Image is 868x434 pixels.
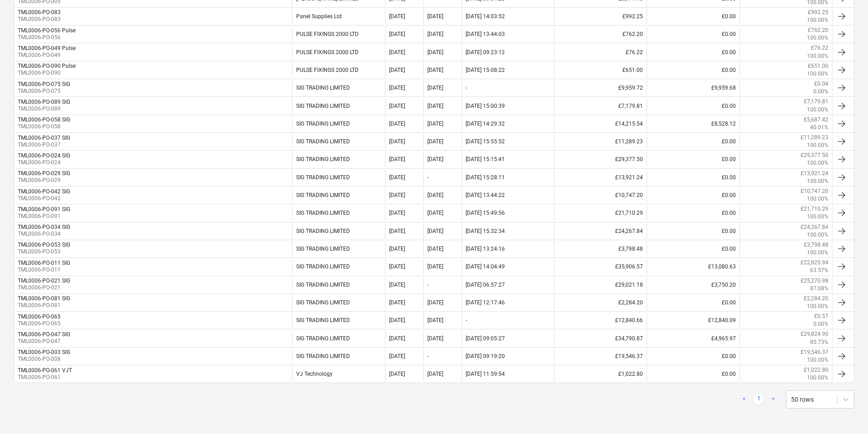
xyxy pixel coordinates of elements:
[18,331,70,338] div: TML0006-PO-047 SIG
[807,249,828,257] p: 100.00%
[807,356,828,364] p: 100.00%
[18,105,70,113] p: TML0006-PO-089
[427,13,443,20] div: [DATE]
[18,242,70,248] div: TML0006-PO-053 SIG
[801,330,828,338] p: £29,824.90
[807,34,828,42] p: 100.00%
[554,366,647,382] div: £1,022.80
[647,205,739,221] div: £0.00
[389,192,405,198] div: [DATE]
[466,49,505,56] div: [DATE] 09:23:12
[389,371,405,377] div: [DATE]
[554,241,647,257] div: £3,798.48
[18,170,70,177] div: TML0006-PO-029 SIG
[753,394,764,405] a: Page 1 is your current page
[466,228,505,234] div: [DATE] 15:32:34
[804,295,828,303] p: £2,284.20
[647,277,739,293] div: £3,750.20
[807,106,828,114] p: 100.00%
[292,9,385,24] div: Panel Supplies Ltd
[814,313,828,320] p: £0.57
[554,277,647,293] div: £29,021.18
[647,187,739,203] div: £0.00
[807,141,828,149] p: 100.00%
[554,330,647,346] div: £34,790.87
[389,174,405,181] div: [DATE]
[647,259,739,274] div: £13,080.63
[389,353,405,359] div: [DATE]
[807,303,828,310] p: 100.00%
[292,223,385,239] div: SIG TRADING LIMITED
[647,62,739,78] div: £0.00
[389,228,405,234] div: [DATE]
[810,124,828,131] p: 40.01%
[389,121,405,127] div: [DATE]
[18,27,76,34] div: TML0006-PO-056 Pulse
[807,52,828,60] p: 100.00%
[18,152,70,159] div: TML0006-PO-024 SIG
[389,67,405,73] div: [DATE]
[18,159,70,167] p: TML0006-PO-024
[554,170,647,185] div: £13,921.24
[427,121,443,127] div: [DATE]
[427,49,443,56] div: [DATE]
[427,335,443,342] div: [DATE]
[18,367,72,373] div: TML0006-PO-061 VJT
[292,170,385,185] div: SIG TRADING LIMITED
[18,51,76,59] p: TML0006-PO-049
[810,267,828,274] p: 63.57%
[427,317,443,323] div: [DATE]
[804,98,828,106] p: £7,179.81
[466,192,505,198] div: [DATE] 13:44:22
[801,277,828,285] p: £25,270.98
[801,170,828,177] p: £13,921.24
[813,88,828,96] p: 0.00%
[647,98,739,113] div: £0.00
[647,313,739,328] div: £12,840.09
[292,277,385,293] div: SIG TRADING LIMITED
[18,45,76,51] div: TML0006-PO-049 Pulse
[801,348,828,356] p: £19,546.37
[427,299,443,306] div: [DATE]
[811,44,828,52] p: £76.22
[808,26,828,34] p: £762.20
[18,141,70,149] p: TML0006-PO-037
[427,85,443,91] div: [DATE]
[18,177,70,184] p: TML0006-PO-029
[292,295,385,310] div: SIG TRADING LIMITED
[807,374,828,382] p: 100.00%
[389,282,405,288] div: [DATE]
[18,230,70,238] p: TML0006-PO-034
[466,85,467,91] div: -
[292,241,385,257] div: SIG TRADING LIMITED
[647,116,739,131] div: £8,528.12
[18,349,70,355] div: TML0006-PO-003 SIG
[389,335,405,342] div: [DATE]
[739,394,750,405] a: Previous page
[466,282,505,288] div: [DATE] 06:57:27
[466,13,505,20] div: [DATE] 14:03:52
[18,284,70,292] p: TML0006-PO-021
[18,260,70,266] div: TML0006-PO-011 SIG
[292,205,385,221] div: SIG TRADING LIMITED
[554,80,647,96] div: £9,959.72
[18,338,70,345] p: TML0006-PO-047
[554,205,647,221] div: £21,710.29
[292,348,385,364] div: SIG TRADING LIMITED
[292,62,385,78] div: PULSE FIXINGS 2000 LTD
[807,16,828,24] p: 100.00%
[647,134,739,149] div: £0.00
[801,259,828,267] p: £22,825.94
[810,285,828,293] p: 87.08%
[801,205,828,213] p: £21,710.29
[554,348,647,364] div: £19,546.37
[18,278,70,284] div: TML0006-PO-021 SIG
[554,9,647,24] div: £992.25
[18,212,70,220] p: TML0006-PO-091
[807,213,828,221] p: 100.00%
[292,313,385,328] div: SIG TRADING LIMITED
[554,98,647,113] div: £7,179.81
[810,338,828,346] p: 85.73%
[18,248,70,256] p: TML0006-PO-053
[427,156,443,162] div: [DATE]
